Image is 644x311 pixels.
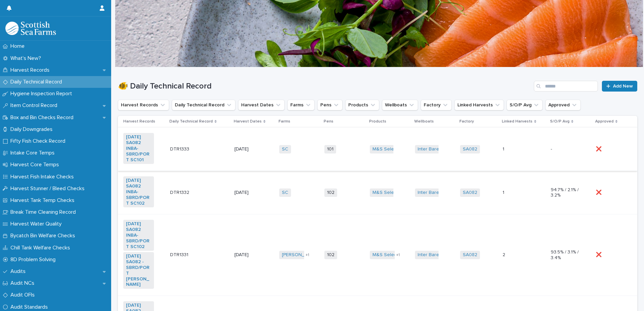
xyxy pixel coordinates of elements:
[418,252,446,258] a: Inter Barents
[8,233,80,239] p: Bycatch Bin Welfare Checks
[595,118,614,125] p: Approved
[5,22,56,35] img: mMrefqRFQpe26GRNOUkG
[373,190,398,196] a: M&S Select
[8,138,71,144] p: Fifty Fish Check Record
[8,268,31,275] p: Audits
[118,128,637,171] tr: [DATE] SA082 INBA-SBRD/PORT SC101 DTR1333DTR1333 [DATE]SC 101M&S Select Inter Barents SA082 11 -❌❌
[414,118,434,125] p: Wellboats
[596,188,603,196] p: ❌
[8,43,30,49] p: Home
[8,256,61,263] p: 8D Problem Solving
[551,146,581,152] p: -
[373,146,398,152] a: M&S Select
[8,55,46,62] p: What's New?
[126,134,151,163] a: [DATE] SA082 INBA-SBRD/PORT SC101
[170,188,191,196] p: DTR1332
[545,100,581,110] button: Approved
[234,252,265,258] p: [DATE]
[123,118,155,125] p: Harvest Records
[324,251,337,259] span: 102
[454,100,504,110] button: Linked Harvests
[118,171,637,214] tr: [DATE] SA082 INBA-SBRD/PORT SC102 DTR1332DTR1332 [DATE]SC 102M&S Select Inter Barents SA082 11 94...
[459,118,474,125] p: Factory
[345,100,379,110] button: Products
[369,118,386,125] p: Products
[382,100,418,110] button: Wellboats
[8,150,60,156] p: Intake Core Temps
[324,118,333,125] p: Pens
[551,187,581,199] p: 94.7% / 2.1% / 3.2%
[170,251,190,258] p: DTR1331
[279,118,290,125] p: Farms
[503,188,506,196] p: 1
[170,145,191,152] p: DTR1333
[463,146,477,152] a: SA082
[8,221,67,227] p: Harvest Water Quality
[596,251,603,258] p: ❌
[602,81,637,92] a: Add New
[8,304,53,310] p: Audit Standards
[126,253,151,287] a: [DATE] SA082 -SBRD/PORT [PERSON_NAME]
[8,292,40,298] p: Audit OFIs
[282,146,288,152] a: SC
[234,118,262,125] p: Harvest Dates
[534,81,598,92] input: Search
[8,209,81,215] p: Break Time Cleaning Record
[463,190,477,196] a: SA082
[8,185,90,192] p: Harvest Stunner / Bleed Checks
[305,253,309,257] span: + 1
[118,81,531,91] h1: 🐠 Daily Technical Record
[8,114,79,121] p: Box and Bin Checks Record
[503,145,506,152] p: 1
[118,214,637,296] tr: [DATE] SA082 INBA-SBRD/PORT SC102 [DATE] SA082 -SBRD/PORT [PERSON_NAME] DTR1331DTR1331 [DATE][PER...
[8,102,63,109] p: Item Control Record
[613,84,633,89] span: Add New
[234,146,265,152] p: [DATE]
[8,245,75,251] p: Chill Tank Welfare Checks
[463,252,477,258] a: SA082
[172,100,235,110] button: Daily Technical Record
[169,118,213,125] p: Daily Technical Record
[551,249,581,261] p: 93.5% / 3.1% / 3.4%
[418,146,446,152] a: Inter Barents
[8,79,67,85] p: Daily Technical Record
[8,67,55,73] p: Harvest Records
[8,126,58,133] p: Daily Downgrades
[282,190,288,196] a: SC
[373,252,398,258] a: M&S Select
[126,221,151,249] a: [DATE] SA082 INBA-SBRD/PORT SC102
[126,178,151,206] a: [DATE] SA082 INBA-SBRD/PORT SC102
[118,100,169,110] button: Harvest Records
[8,162,64,168] p: Harvest Core Temps
[507,100,543,110] button: S/O/P Avg
[238,100,285,110] button: Harvest Dates
[8,174,79,180] p: Harvest Fish Intake Checks
[418,190,446,196] a: Inter Barents
[324,145,336,153] span: 101
[8,197,80,204] p: Harvest Tank Temp Checks
[282,252,319,258] a: [PERSON_NAME]
[550,118,570,125] p: S/O/P Avg
[8,91,77,97] p: Hygiene Inspection Report
[502,118,533,125] p: Linked Harvests
[8,280,40,286] p: Audit NCs
[317,100,343,110] button: Pens
[596,145,603,152] p: ❌
[396,253,400,257] span: + 1
[287,100,315,110] button: Farms
[234,190,265,196] p: [DATE]
[503,251,507,258] p: 2
[324,188,337,197] span: 102
[421,100,452,110] button: Factory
